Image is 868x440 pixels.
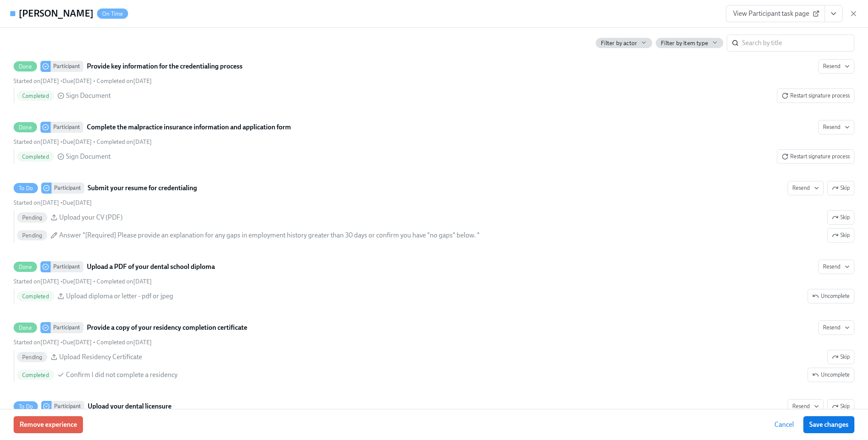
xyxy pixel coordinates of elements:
[823,123,850,131] span: Resend
[17,214,47,221] span: Pending
[768,416,800,433] button: Cancel
[792,184,819,192] span: Resend
[827,228,854,243] button: To DoParticipantSubmit your resume for credentialingResendSkipStarted on[DATE] •Due[DATE] Pending...
[823,323,850,332] span: Resend
[14,277,152,286] div: • •
[97,138,152,146] span: Tuesday, August 12th 2025, 2:23 pm
[777,149,854,164] button: DoneParticipantComplete the malpractice insurance information and application formResendStarted o...
[87,323,247,333] strong: Provide a copy of your residency completion certificate
[17,372,54,378] span: Completed
[792,402,819,411] span: Resend
[66,291,173,301] span: Upload diploma or letter - pdf or jpeg
[14,77,59,85] span: Thursday, August 7th 2025, 10:01 am
[818,59,854,74] button: DoneParticipantProvide key information for the credentialing processStarted on[DATE] •Due[DATE] •...
[742,34,854,51] input: Search by title
[97,11,128,17] span: On Time
[808,368,854,382] button: DoneParticipantProvide a copy of your residency completion certificateResendStarted on[DATE] •Due...
[17,232,47,239] span: Pending
[14,63,37,70] span: Done
[812,371,850,379] span: Uncomplete
[66,152,111,161] span: Sign Document
[59,213,123,222] span: Upload your CV (PDF)
[51,122,83,133] div: Participant
[832,402,850,411] span: Skip
[14,338,152,346] div: • •
[596,38,652,48] button: Filter by actor
[827,210,854,225] button: To DoParticipantSubmit your resume for credentialingResendSkipStarted on[DATE] •Due[DATE] Pending...
[14,124,37,131] span: Done
[656,38,723,48] button: Filter by item type
[20,420,77,429] span: Remove experience
[788,181,824,195] button: To DoParticipantSubmit your resume for credentialingSkipStarted on[DATE] •Due[DATE] PendingUpload...
[51,61,83,72] div: Participant
[14,199,92,207] div: •
[51,322,83,333] div: Participant
[14,416,83,433] button: Remove experience
[97,77,152,85] span: Saturday, August 9th 2025, 10:47 am
[88,183,197,193] strong: Submit your resume for credentialing
[827,181,854,195] button: To DoParticipantSubmit your resume for credentialingResendStarted on[DATE] •Due[DATE] PendingUplo...
[601,39,637,47] span: Filter by actor
[19,7,94,20] h4: [PERSON_NAME]
[51,183,84,194] div: Participant
[66,91,111,100] span: Sign Document
[14,77,152,85] div: • •
[661,39,708,47] span: Filter by item type
[97,278,152,285] span: Tuesday, August 12th 2025, 4:01 pm
[59,231,480,240] span: Answer "[Required] Please provide an explanation for any gaps in employment history greater than ...
[782,91,850,100] span: Restart signature process
[777,89,854,103] button: DoneParticipantProvide key information for the credentialing processResendStarted on[DATE] •Due[D...
[823,263,850,271] span: Resend
[14,138,152,146] div: • •
[63,199,92,206] span: Thursday, August 14th 2025, 10:00 am
[17,293,54,300] span: Completed
[17,93,54,99] span: Completed
[59,352,142,362] span: Upload Residency Certificate
[808,289,854,303] button: DoneParticipantUpload a PDF of your dental school diplomaResendStarted on[DATE] •Due[DATE] • Comp...
[832,353,850,361] span: Skip
[782,152,850,161] span: Restart signature process
[818,320,854,335] button: DoneParticipantProvide a copy of your residency completion certificateStarted on[DATE] •Due[DATE]...
[832,184,850,192] span: Skip
[818,260,854,274] button: DoneParticipantUpload a PDF of your dental school diplomaStarted on[DATE] •Due[DATE] • Completed ...
[51,261,83,272] div: Participant
[14,403,38,410] span: To Do
[14,264,37,270] span: Done
[803,416,854,433] button: Save changes
[88,401,171,411] strong: Upload your dental licensure
[14,325,37,331] span: Done
[827,399,854,414] button: To DoParticipantUpload your dental licensureResendStarted on[DATE] •Due[DATE] CompletedUpload [US...
[818,120,854,134] button: DoneParticipantComplete the malpractice insurance information and application formStarted on[DATE...
[726,5,825,22] a: View Participant task page
[17,354,47,360] span: Pending
[14,185,38,191] span: To Do
[66,370,177,380] span: Confirm I did not complete a residency
[17,154,54,160] span: Completed
[788,399,824,414] button: To DoParticipantUpload your dental licensureSkipStarted on[DATE] •Due[DATE] CompletedUpload [US_S...
[87,61,243,71] strong: Provide key information for the credentialing process
[774,420,794,429] span: Cancel
[87,122,291,132] strong: Complete the malpractice insurance information and application form
[832,231,850,240] span: Skip
[812,292,850,300] span: Uncomplete
[733,9,818,18] span: View Participant task page
[63,77,92,85] span: Thursday, August 14th 2025, 10:00 am
[809,420,848,429] span: Save changes
[14,339,59,346] span: Thursday, August 7th 2025, 10:01 am
[14,138,59,146] span: Thursday, August 7th 2025, 10:01 am
[827,350,854,364] button: DoneParticipantProvide a copy of your residency completion certificateResendStarted on[DATE] •Due...
[823,62,850,71] span: Resend
[832,213,850,222] span: Skip
[51,401,84,412] div: Participant
[63,339,92,346] span: Thursday, August 14th 2025, 10:00 am
[87,262,215,272] strong: Upload a PDF of your dental school diploma
[825,5,842,22] button: View task page
[63,138,92,146] span: Thursday, August 14th 2025, 10:00 am
[63,278,92,285] span: Thursday, August 14th 2025, 10:00 am
[97,339,152,346] span: Tuesday, August 12th 2025, 4:38 pm
[14,278,59,285] span: Thursday, August 7th 2025, 10:01 am
[14,199,59,206] span: Thursday, August 7th 2025, 10:01 am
